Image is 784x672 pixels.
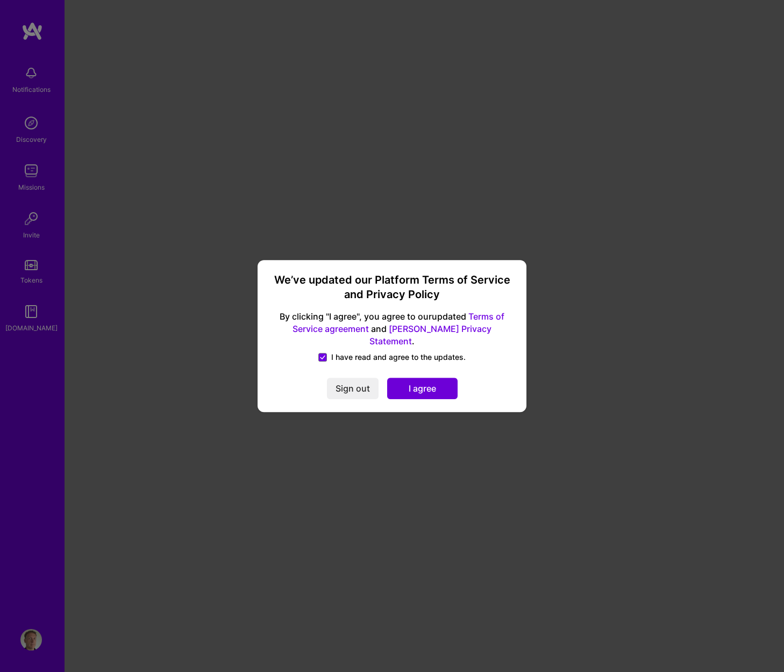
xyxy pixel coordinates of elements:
h3: We’ve updated our Platform Terms of Service and Privacy Policy [270,273,514,302]
button: Sign out [327,378,379,399]
span: I have read and agree to the updates. [331,352,466,363]
a: Terms of Service agreement [293,312,504,335]
a: [PERSON_NAME] Privacy Statement [369,323,491,346]
span: By clicking "I agree", you agree to our updated and . [270,311,514,348]
button: I agree [387,378,458,399]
